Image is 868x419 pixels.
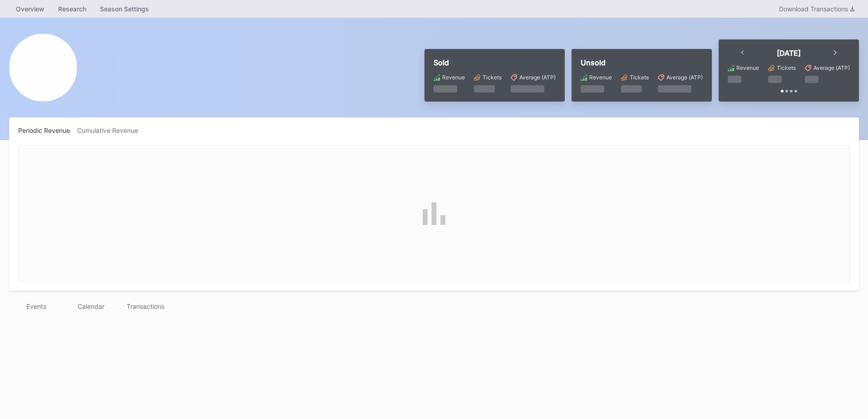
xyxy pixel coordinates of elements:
div: Average (ATP) [519,74,556,81]
div: Average (ATP) [814,64,850,71]
div: [DATE] [777,49,801,58]
div: Tickets [630,74,649,81]
div: Cumulative Revenue [77,127,145,134]
div: Download Transactions [779,5,854,13]
div: Calendar [64,300,118,313]
div: Average (ATP) [666,74,703,81]
div: Tickets [777,64,796,71]
div: Unsold [581,58,703,67]
div: Sold [434,58,556,67]
div: Periodic Revenue [18,127,77,134]
div: Revenue [736,64,759,71]
a: Research [51,2,93,15]
button: Download Transactions [774,3,859,15]
div: Tickets [483,74,502,81]
div: Events [9,300,64,313]
a: Overview [9,2,51,15]
div: Revenue [589,74,612,81]
div: Transactions [118,300,173,313]
div: Revenue [442,74,465,81]
a: Season Settings [93,2,156,15]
